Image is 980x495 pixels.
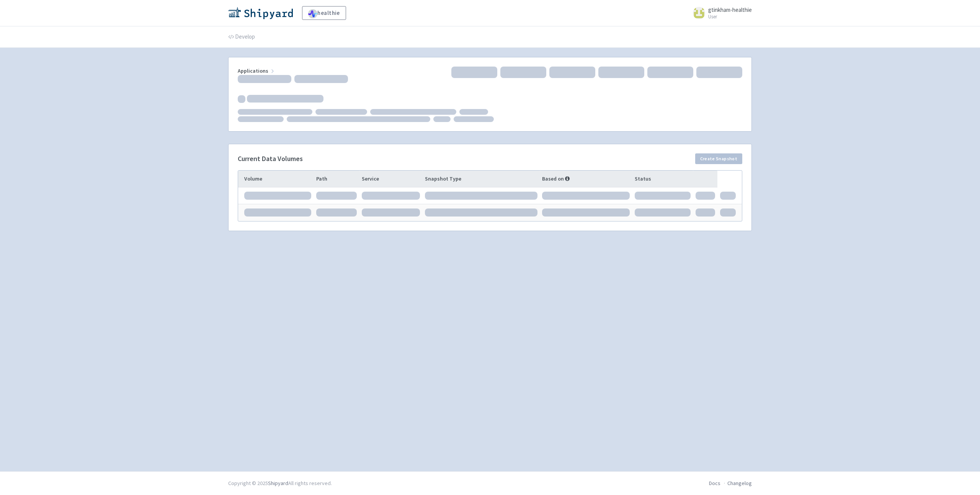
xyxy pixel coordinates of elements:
a: gtinkham-healthie User [688,7,752,19]
th: Path [314,171,359,187]
a: healthie [302,6,346,20]
a: Changelog [727,480,752,487]
a: Docs [709,480,720,487]
a: Shipyard [268,480,288,487]
span: gtinkham-healthie [708,6,752,13]
th: Snapshot Type [422,171,540,187]
button: Create Snapshot [695,153,742,164]
th: Status [632,171,693,187]
small: User [708,14,752,19]
a: Develop [228,26,255,48]
h4: Current Data Volumes [238,155,303,163]
th: Based on [540,171,632,187]
div: Copyright © 2025 All rights reserved. [228,479,332,487]
th: Volume [238,171,314,187]
th: Service [359,171,423,187]
img: Shipyard logo [228,7,293,19]
span: Applications [238,67,276,74]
